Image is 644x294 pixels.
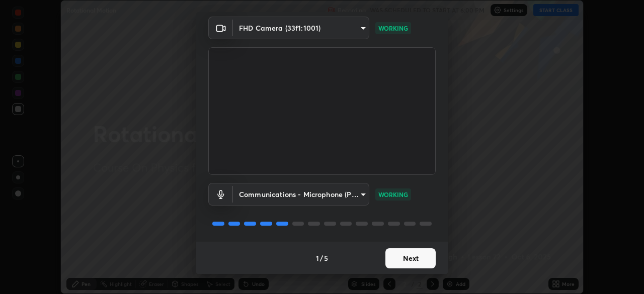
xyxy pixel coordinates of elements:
button: Next [385,248,436,268]
p: WORKING [378,190,408,199]
h4: 5 [324,253,328,263]
div: FHD Camera (33f1:1001) [233,183,369,206]
p: WORKING [378,24,408,33]
div: FHD Camera (33f1:1001) [233,17,369,39]
h4: 1 [316,253,319,263]
h4: / [320,253,323,263]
